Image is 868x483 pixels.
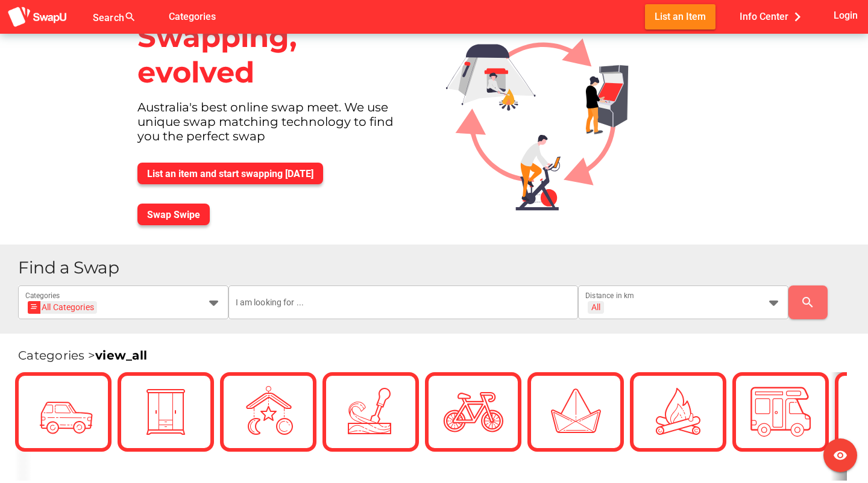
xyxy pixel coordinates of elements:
span: List an item and start swapping [DATE] [147,168,313,179]
i: chevron_right [788,8,807,26]
h1: Find a Swap [18,259,858,276]
button: Categories [159,4,225,29]
i: false [151,10,165,24]
div: All Categories [31,301,94,314]
div: Swapping, evolved [128,10,427,100]
img: aSD8y5uGLpzPJLYTcYcjNu3laj1c05W5KWf0Ds+Za8uybjssssuu+yyyy677LKX2n+PWMSDJ9a87AAAAABJRU5ErkJggg== [7,6,68,28]
span: Login [834,7,858,23]
span: Categories [169,7,216,26]
button: Swap Swipe [137,204,210,225]
div: Australia's best online swap meet. We use unique swap matching technology to find you the perfect... [128,100,427,153]
button: List an Item [645,4,715,29]
a: Categories [159,10,225,22]
input: I am looking for ... [236,285,571,319]
span: Categories > [18,348,147,363]
button: Login [831,4,861,26]
i: visibility [833,448,848,463]
button: List an item and start swapping [DATE] [137,163,323,184]
span: Swap Swipe [147,209,200,220]
div: All [591,302,600,313]
button: Info Center [730,4,816,29]
span: Info Center [740,7,807,26]
i: search [800,295,815,310]
a: view_all [95,348,147,363]
span: List an Item [655,8,706,25]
